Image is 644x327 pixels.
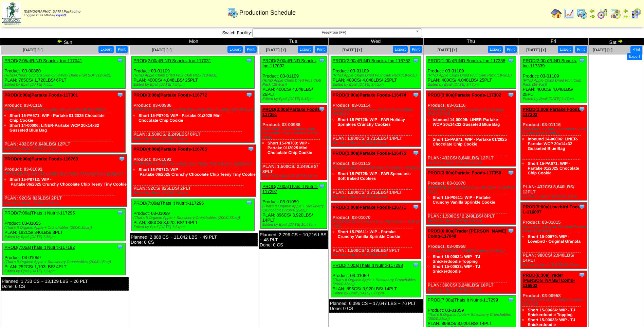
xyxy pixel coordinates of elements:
img: Tooltip [508,91,514,98]
img: line_graph.gif [564,8,575,19]
a: PROD(6:00a)Trader [PERSON_NAME] Comp-117049 [428,228,507,239]
img: home.gif [551,8,562,19]
img: calendarblend.gif [597,8,608,19]
div: Edited by Bpali [DATE] 6:30pm [333,253,421,257]
div: Planned: 2,796 CS ~ 10,216 LBS ~ 48 PLT Done: 0 CS [259,230,328,249]
img: Tooltip [318,106,325,113]
div: Product: 03-01109 PLAN: 400CS / 4,048LBS / 25PLT [132,56,255,89]
div: Product: 03-01070 PLAN: 1,500CS / 2,249LBS / 8PLT [331,203,421,259]
a: Short 15-P0712: WIP ‐ Partake 06/2025 Crunchy Chocolate Chip Teeny Tiny Cookie [10,177,127,187]
img: Tooltip [246,91,253,98]
a: Inbound 14-00006: LINER-Partake WCP 20x14x32 Gusseted Blue Bag [528,137,578,151]
div: (That's It Organic Apple + Strawberry Crunchables (200/0.35oz)) [262,204,327,212]
div: Product: 03-01059 PLAN: 896CS / 3,920LBS / 14PLT [132,199,255,231]
a: Short 15-00634: WIP - TJ Snickerdoodle Topping [433,254,480,264]
button: Export [393,46,408,53]
div: (PARTAKE Crunchy Chocolate Chip Cookie (BULK 20lb)) [522,127,587,135]
img: Tooltip [117,244,124,251]
img: Tooltip [246,200,253,206]
img: Tooltip [412,91,419,98]
img: Tooltip [578,272,585,278]
td: Tue [258,38,329,46]
img: Tooltip [578,106,585,113]
div: Edited by Bpali [DATE] 9:57pm [333,141,421,145]
button: Print [505,46,517,53]
img: calendarinout.gif [610,8,621,19]
div: Product: 03-00986 PLAN: 1,500CS / 2,249LBS / 8PLT [132,91,255,143]
div: Edited by Bpali [DATE] 6:00pm [333,291,421,295]
div: Edited by Bpali [DATE] 7:55pm [4,201,127,205]
a: [DATE] [+] [266,48,286,52]
td: Sat [589,38,644,46]
div: Edited by Bpali [DATE] 7:54pm [133,137,254,141]
button: Export [558,46,573,53]
div: Edited by Bpali [DATE] 9:47pm [428,83,516,87]
img: zoroco-logo-small.webp [2,2,21,25]
div: (PARTAKE Mini Confetti Crunchy Cookies SUP (8‐3oz) ) [428,186,516,194]
div: Product: 03-01109 PLAN: 400CS / 4,048LBS / 25PLT [261,56,327,103]
div: Edited by Bpali [DATE] 7:55pm [4,147,125,151]
img: Tooltip [412,150,419,156]
a: [DATE] [+] [343,48,362,52]
a: [DATE] [+] [23,48,42,52]
div: (PARTAKE Crunchy Chocolate Chip Cookie (BULK 20lb)) [428,108,516,116]
img: Tooltip [508,227,514,234]
a: PROD(3:00a)Partake Foods-116771 [333,205,406,210]
div: Product: 03-00860 PLAN: 765CS / 1,720LBS / 6PLT [3,56,126,89]
img: Tooltip [508,296,514,303]
div: (Partake Speculoos Soft Baked Cookies (6/5.5oz)) [333,166,421,170]
a: PROD(3:00a)Partake Foods-116475 [333,151,406,156]
div: Product: 03-00958 PLAN: 360CS / 3,240LBS / 10PLT [426,227,516,294]
div: Planned: 1,733 CS ~ 13,129 LBS ~ 26 PLT Done: 0 CS [1,277,129,291]
button: Export [98,46,114,53]
div: Product: 03-01059 PLAN: 896CS / 3,920LBS / 14PLT [331,261,421,297]
a: PROD(6:30a)Trader [PERSON_NAME] Comp-116503 [522,273,575,288]
div: Product: 03-01109 PLAN: 400CS / 4,048LBS / 25PLT [426,56,516,89]
div: Edited by Bpali [DATE] 9:45pm [333,83,421,87]
img: Tooltip [117,57,124,64]
div: (RIND-Chewy Orchard Skin-On 3-Way Dried Fruit SUP (12-3oz)) [4,73,125,78]
div: (That's It Organic Apple + Strawberry Crunchables (200/0.35oz)) [333,278,421,286]
div: Product: 03-01092 PLAN: 92CS / 826LBS / 2PLT [132,145,256,197]
div: (RIND Apple Chips Dried Fruit Club Pack (18-9oz)) [522,79,587,87]
img: arrowright.gif [618,38,623,44]
a: PROD(7:05a)Thats It Nutriti-117192 [4,245,75,250]
button: Export [227,46,243,53]
div: Edited by Bpali [DATE] 7:54pm [133,225,254,229]
div: Product: 03-01055 PLAN: 192CS / 840LBS / 3PLT [3,209,126,241]
img: calendarprod.gif [577,8,588,19]
div: Edited by Bpali [DATE] 10:53am [522,263,587,267]
button: Print [245,46,257,53]
a: PROD(2:00a)RIND Snacks, Inc-116762 [333,58,410,63]
div: (RIND Apple Chips Dried Fruit Club Pack (18-9oz)) [428,73,516,78]
a: Short 15-P0729: WIP - PAR Holiday Sprinkles Crunchy Cookies [338,117,405,127]
div: Product: 03-01116 PLAN: 432CS / 8,640LBS / 12PLT [426,91,516,167]
div: Edited by Bpali [DATE] 7:54pm [133,191,256,195]
div: Edited by Bpali [DATE] 7:55pm [4,235,125,239]
div: (Trader [PERSON_NAME] Cookies (24-6oz)) [522,298,587,306]
div: Edited by Bpali [DATE] 6:31pm [262,174,327,178]
a: PROD(4:00a)Partake Foods-116765 [133,147,207,152]
a: Short 15-00633: WIP - TJ Snickerdoodle [433,264,480,274]
a: Short 15-00634: WIP - TJ Snickerdoodle Topping [528,308,575,317]
div: Product: 03-01116 PLAN: 432CS / 8,640LBS / 12PLT [521,105,587,201]
img: Tooltip [246,57,253,64]
button: Export [298,46,313,53]
div: Product: 03-01092 PLAN: 92CS / 826LBS / 2PLT [3,155,127,207]
a: Short 15-PA671: WIP - Partake 01/2025 Chocolate Chip Cookie [433,137,507,147]
img: Tooltip [117,91,124,98]
a: PROD(7:00a)Thats It Nutriti-117297 [262,184,318,194]
a: Inbound 14-00006: LINER-Partake WCP 20x14x32 Gusseted Blue Bag [433,117,500,127]
div: Edited by Bpali [DATE] 6:30pm [428,219,516,223]
td: Thu [423,38,518,46]
a: [DATE] [+] [593,48,612,52]
div: (RIND Apple Chips Dried Fruit Club Pack (18-9oz)) [262,79,327,87]
a: Short 15-00633: WIP - TJ Snickerdoodle [528,317,575,327]
div: (PARTAKE Crunchy Chocolate Chip Teeny Tiny Cookies (12/12oz) ) [4,172,127,176]
a: [DATE] [+] [526,48,546,52]
td: Wed [328,38,423,46]
div: Product: 03-01059 PLAN: 252CS / 1,103LBS / 4PLT [3,243,126,275]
